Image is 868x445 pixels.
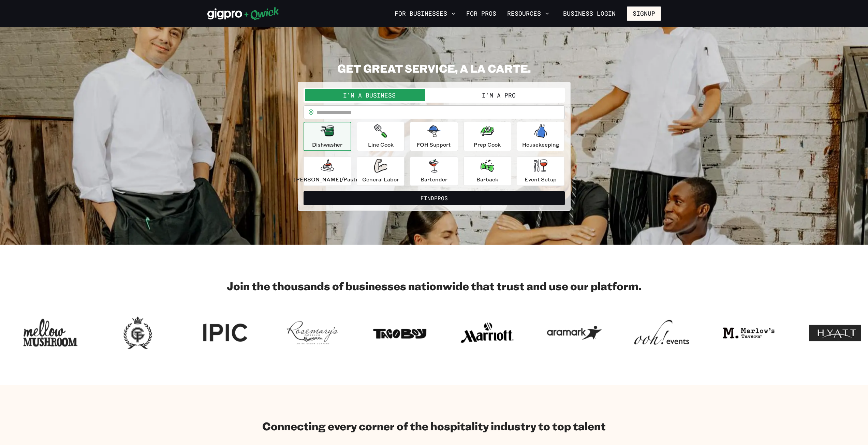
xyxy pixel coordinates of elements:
[522,140,559,149] p: Housekeeping
[285,314,340,351] img: Logo for Rosemary's Catering
[304,191,565,205] button: FindPros
[547,314,602,351] img: Logo for Aramark
[634,314,689,351] img: Logo for ooh events
[476,175,498,183] p: Barback
[464,157,511,186] button: Barback
[460,314,514,351] img: Logo for Marriott
[517,157,564,186] button: Event Setup
[392,8,458,19] button: For Businesses
[504,8,552,19] button: Resources
[23,314,78,351] img: Logo for Mellow Mushroom
[207,279,661,293] h2: Join the thousands of businesses nationwide that trust and use our platform.
[809,314,864,351] img: Logo for Hotel Hyatt
[421,175,447,183] p: Bartender
[305,89,434,101] button: I'm a Business
[368,140,394,149] p: Line Cook
[262,419,606,433] h2: Connecting every corner of the hospitality industry to top talent
[362,175,399,183] p: General Labor
[627,6,661,21] button: Signup
[417,140,451,149] p: FOH Support
[372,314,427,351] img: Logo for Taco Boy
[464,122,511,151] button: Prep Cook
[294,175,361,183] p: [PERSON_NAME]/Pastry
[525,175,557,183] p: Event Setup
[410,157,458,186] button: Bartender
[474,140,501,149] p: Prep Cook
[357,122,404,151] button: Line Cook
[557,6,621,21] a: Business Login
[304,157,351,186] button: [PERSON_NAME]/Pastry
[111,314,165,351] img: Logo for Georgian Terrace
[304,122,351,151] button: Dishwasher
[198,314,252,351] img: Logo for IPIC
[410,122,458,151] button: FOH Support
[434,89,563,101] button: I'm a Pro
[722,314,776,351] img: Logo for Marlow's Tavern
[517,122,564,151] button: Housekeeping
[357,157,404,186] button: General Labor
[298,61,571,75] h2: GET GREAT SERVICE, A LA CARTE.
[464,8,499,19] a: For Pros
[312,140,342,149] p: Dishwasher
